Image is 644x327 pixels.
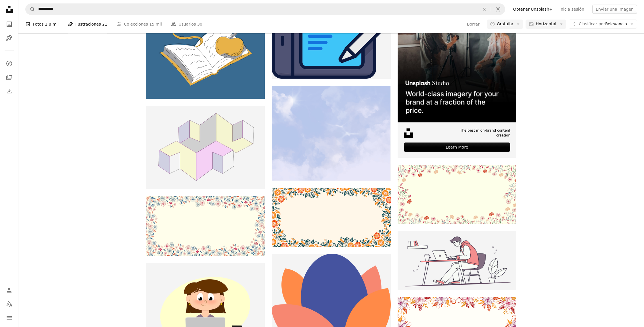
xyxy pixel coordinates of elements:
[25,15,59,33] a: Fotos 1,8 mil
[272,215,390,220] a: Un borde floral rodea un espacio en blanco de color crema.
[272,86,390,181] img: La imagen muestra un cielo brillante con nubes esponjosas.
[579,21,627,27] span: Relevancia
[272,4,390,79] img: Lápiz óptico escribiendo en la pantalla de una tableta digital
[536,21,556,27] span: Horizontal
[3,312,15,324] button: Menú
[467,20,480,29] button: Borrar
[398,231,516,291] img: Una persona está trabajando en una computadora portátil en un escritorio.
[491,4,505,15] button: Búsqueda visual
[579,22,605,26] span: Clasificar por
[146,49,265,54] a: El libro y la manzana representan la escuela y el aprendizaje.
[398,192,516,197] a: Marco floral con espacio en blanco.
[398,4,516,122] img: file-1715651741414-859baba4300dimage
[592,5,637,14] button: Enviar una imagen
[398,4,516,158] a: The best in on-brand content creationLearn More
[272,130,390,136] a: La imagen muestra un cielo brillante con nubes esponjosas.
[3,298,15,310] button: Idioma
[404,128,413,138] img: file-1631678316303-ed18b8b5cb9cimage
[146,307,265,313] a: Una mujer sentada frente a una computadora portátil
[556,5,588,14] a: Inicia sesión
[272,39,390,44] a: Lápiz óptico escribiendo en la pantalla de una tableta digital
[526,20,566,29] button: Horizontal
[487,20,524,29] button: Gratuita
[3,18,15,30] a: Fotos
[146,196,265,256] img: Marco floral con espacio vacío en el centro.
[3,72,15,83] a: Colecciones
[445,128,510,138] span: The best in on-brand content creation
[569,20,637,29] button: Clasificar porRelevancia
[197,21,202,27] span: 30
[146,4,265,99] img: El libro y la manzana representan la escuela y el aprendizaje.
[146,145,265,150] a: Se muestra una estructura geométrica abstracta y colorida.
[25,3,505,15] form: Encuentra imágenes en todo el sitio
[3,284,15,296] a: Iniciar sesión / Registrarse
[26,4,35,15] button: Buscar en Unsplash
[478,4,491,15] button: Borrar
[146,223,265,228] a: Marco floral con espacio vacío en el centro.
[3,32,15,44] a: Ilustraciones
[272,188,390,247] img: Un borde floral rodea un espacio en blanco de color crema.
[3,85,15,97] a: Historial de descargas
[149,21,162,27] span: 15 mil
[398,165,516,224] img: Marco floral con espacio en blanco.
[404,143,510,152] div: Learn More
[272,304,390,309] a: Una flor azul y naranja sobre un fondo blanco
[497,21,513,27] span: Gratuita
[116,15,162,33] a: Colecciones 15 mil
[398,258,516,263] a: Una persona está trabajando en una computadora portátil en un escritorio.
[3,58,15,69] a: Explorar
[146,106,265,190] img: Se muestra una estructura geométrica abstracta y colorida.
[45,21,59,27] span: 1,8 mil
[3,3,15,16] a: Inicio — Unsplash
[171,15,202,33] a: Usuarios 30
[510,5,556,14] a: Obtener Unsplash+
